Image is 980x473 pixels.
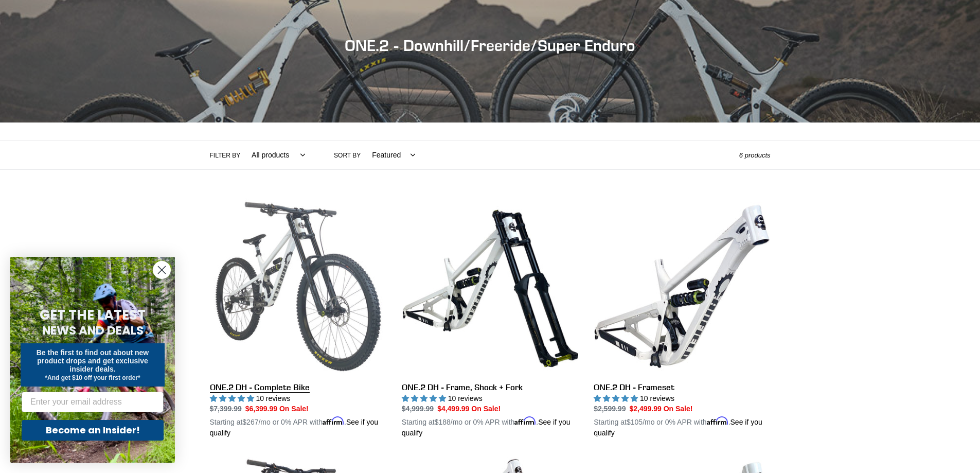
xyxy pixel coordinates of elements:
[37,348,149,373] span: Be the first to find out about new product drops and get exclusive insider deals.
[334,151,361,160] label: Sort by
[153,261,171,279] button: Close dialog
[40,306,146,324] span: GET THE LATEST
[22,392,164,412] input: Enter your email address
[739,151,771,159] span: 6 products
[345,36,635,55] span: ONE.2 - Downhill/Freeride/Super Enduro
[22,420,164,441] button: Become an Insider!
[45,374,140,381] span: *And get $10 off your first order*
[210,151,241,160] label: Filter by
[42,322,144,339] span: NEWS AND DEALS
